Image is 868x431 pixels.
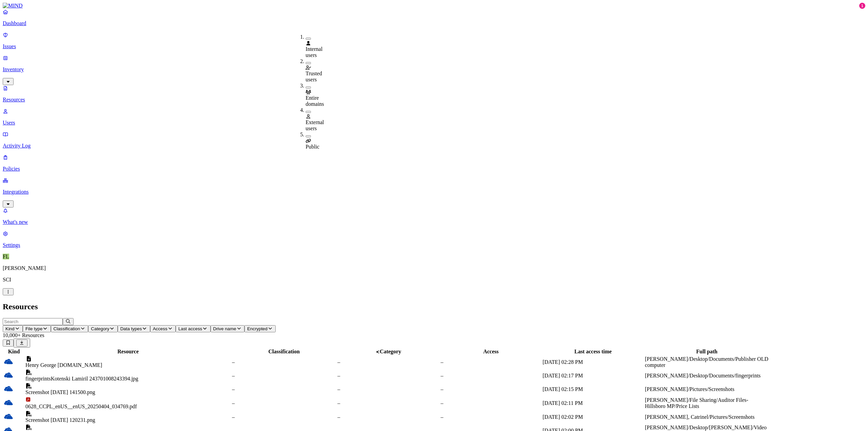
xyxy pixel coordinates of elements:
a: Activity Log [3,131,865,149]
a: MIND [3,3,865,9]
a: Dashboard [3,9,865,26]
span: Drive name [213,326,236,331]
p: Users [3,120,865,126]
span: – [232,359,235,365]
div: [PERSON_NAME]/Desktop/Documents/fingerprints [645,373,769,379]
div: [PERSON_NAME]/Desktop/Documents/Publisher OLD computer [645,356,769,368]
div: Kind [4,349,24,355]
span: – [337,359,340,365]
span: Entire domains [305,95,324,107]
span: Category [91,326,109,331]
img: adobe-pdf [25,397,31,402]
span: – [441,359,443,365]
span: – [232,400,235,406]
p: Inventory [3,66,865,73]
span: Access [153,326,167,331]
div: Last access time [542,349,644,355]
a: Integrations [3,177,865,207]
a: Users [3,108,865,126]
span: Encrypted [247,326,268,331]
p: Issues [3,43,865,50]
div: fingerprintsKotenski Lamiril 243701008243394.jpg [25,376,231,382]
p: Activity Log [3,143,865,149]
span: [DATE] 02:02 PM [542,414,583,420]
span: – [232,414,235,420]
span: – [337,414,340,420]
img: onedrive [4,370,13,380]
p: Integrations [3,189,865,195]
div: Access [441,349,541,355]
div: Full path [645,349,769,355]
p: [PERSON_NAME] [3,265,865,271]
input: Search [3,318,63,325]
span: 10,000+ Resources [3,332,44,338]
span: – [441,414,443,420]
span: – [441,400,443,406]
div: Resource [25,349,231,355]
span: External users [305,119,324,131]
a: Issues [3,32,865,50]
a: Inventory [3,55,865,84]
span: Trusted users [305,71,322,82]
span: Data types [120,326,142,331]
div: [PERSON_NAME], Catrinel/Pictures/Screenshots [645,414,769,420]
span: Classification [54,326,80,331]
div: Screenshot [DATE] 120231.png [25,417,231,423]
a: What's new [3,208,865,225]
span: Last access [178,326,202,331]
span: – [337,386,340,392]
img: onedrive [4,398,13,407]
p: Settings [3,242,865,248]
div: [PERSON_NAME]/Pictures/Screenshots [645,386,769,392]
div: Screenshot [DATE] 141500.png [25,389,231,395]
div: 1 [859,3,865,9]
span: [DATE] 02:11 PM [542,400,583,406]
img: onedrive [4,384,13,393]
p: Dashboard [3,20,865,26]
a: Settings [3,231,865,248]
span: Kind [5,326,15,331]
a: Resources [3,85,865,103]
p: Policies [3,166,865,172]
a: Policies [3,154,865,172]
span: [DATE] 02:28 PM [542,359,583,365]
span: [DATE] 02:15 PM [542,386,583,392]
span: – [337,400,340,406]
div: 0628_CCPL_enUS__enUS_20250404_034769.pdf [25,404,231,410]
span: Category [380,349,401,354]
img: MIND [3,3,23,9]
span: – [337,373,340,378]
div: Classification [232,349,336,355]
span: FL [3,254,9,259]
p: What's new [3,219,865,225]
img: onedrive [4,357,13,366]
p: SCI [3,277,865,283]
img: onedrive [4,412,13,421]
h2: Resources [3,302,865,311]
span: – [441,373,443,378]
span: [DATE] 02:17 PM [542,373,583,378]
span: – [232,373,235,378]
span: File type [25,326,42,331]
div: [PERSON_NAME]/File Sharing/Auditor Files-Hillsboro MP/Price Lists [645,397,769,409]
div: Henry George [DOMAIN_NAME] [25,362,231,368]
span: – [232,386,235,392]
span: – [441,386,443,392]
span: Public [305,144,319,150]
span: Internal users [305,46,322,58]
p: Resources [3,97,865,103]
